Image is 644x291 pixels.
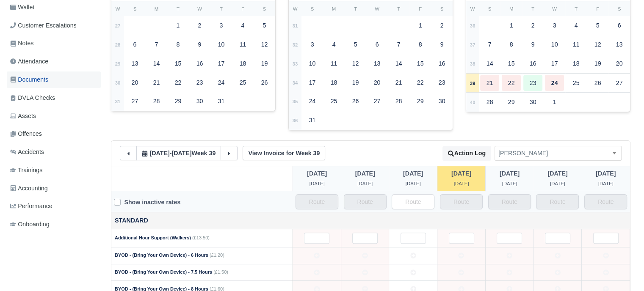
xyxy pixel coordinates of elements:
[389,74,408,91] div: 21
[7,198,101,214] a: Performance
[533,247,582,264] td: 2025-09-26 Not Editable
[303,36,322,53] div: 3
[523,75,542,91] div: 23
[293,118,298,123] strong: 36
[212,36,231,53] div: 10
[115,42,121,47] strong: 28
[346,74,365,91] div: 19
[502,75,521,91] div: 22
[293,247,341,264] td: 2025-09-21 Not Editable
[212,55,231,72] div: 17
[197,6,202,11] small: W
[190,36,209,53] div: 9
[389,36,408,53] div: 7
[495,146,622,161] span: Nishaun Shukla
[233,17,252,34] div: 4
[293,99,298,104] strong: 35
[454,181,469,186] span: 11 hours ago
[7,71,101,88] a: Documents
[293,80,298,85] strong: 34
[147,36,166,53] div: 7
[303,74,322,91] div: 17
[255,74,274,91] div: 26
[115,235,191,240] strong: Additional Hour Support (Walkers)
[618,6,621,11] small: S
[602,250,644,291] div: Chat Widget
[480,36,499,53] div: 7
[470,100,475,105] strong: 40
[588,75,607,91] div: 26
[368,93,387,110] div: 27
[440,6,444,11] small: S
[125,93,144,110] div: 27
[171,150,191,156] span: 3 days from now
[480,94,499,110] div: 28
[147,74,166,91] div: 21
[392,194,434,209] input: Route
[7,126,101,142] a: Offences
[375,6,379,11] small: W
[115,80,121,85] strong: 30
[470,6,475,11] small: W
[213,269,228,275] span: (£1.50)
[346,93,365,110] div: 26
[432,93,451,110] div: 30
[567,75,586,91] div: 25
[502,55,521,72] div: 15
[212,74,231,91] div: 24
[531,6,534,11] small: T
[437,264,486,281] td: 2025-09-24 Not Editable
[169,17,188,34] div: 1
[7,108,101,124] a: Assets
[293,61,298,66] strong: 33
[263,6,266,11] small: S
[10,57,48,66] span: Attendance
[509,6,513,11] small: M
[480,75,499,91] div: 21
[241,6,244,11] small: F
[210,253,224,258] span: (£1.20)
[397,6,400,11] small: T
[432,36,451,53] div: 9
[567,55,586,72] div: 18
[502,94,521,110] div: 29
[488,6,492,11] small: S
[341,264,389,281] td: 2025-09-22 Not Editable
[598,181,614,186] span: 2 days from now
[406,181,421,186] span: 1 day ago
[10,184,48,193] span: Accounting
[575,6,578,11] small: T
[341,229,389,247] td: 2025-09-22 Not Editable
[7,17,101,34] a: Customer Escalations
[115,253,208,258] strong: BYOD - (Bring Your Own Device) - 6 Hours
[355,170,375,177] span: 2 days ago
[523,17,542,34] div: 2
[610,36,629,53] div: 13
[307,170,327,177] span: 3 days ago
[293,42,298,47] strong: 32
[411,74,430,91] div: 22
[7,53,101,70] a: Attendance
[440,194,483,209] input: Route
[243,146,325,160] a: View Invoice for Week 39
[192,235,210,240] span: (£13.50)
[488,194,531,209] input: Route
[389,93,408,110] div: 28
[10,3,34,12] span: Wallet
[411,55,430,72] div: 15
[125,74,144,91] div: 20
[255,55,274,72] div: 19
[190,93,209,110] div: 30
[310,181,325,186] span: 3 days ago
[133,6,137,11] small: S
[547,170,567,177] span: 1 day from now
[495,148,621,159] span: Nishaun Shukla
[451,170,471,177] span: 11 hours ago
[500,170,520,177] span: 12 hours from now
[545,17,564,34] div: 3
[582,264,630,281] td: 2025-09-27 Not Editable
[442,146,491,161] button: Action Log
[432,55,451,72] div: 16
[346,36,365,53] div: 5
[136,146,221,160] button: [DATE]-[DATE]Week 39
